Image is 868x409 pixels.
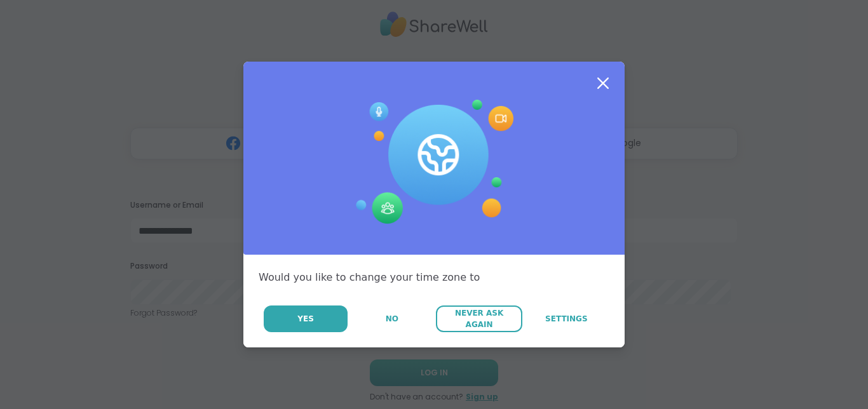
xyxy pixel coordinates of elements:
span: Yes [297,313,314,325]
span: No [386,313,398,325]
button: No [349,305,435,332]
div: Would you like to change your time zone to [259,270,609,285]
a: Settings [524,305,609,332]
span: Never Ask Again [442,307,515,330]
button: Never Ask Again [436,305,522,332]
button: Yes [264,305,348,332]
span: Settings [545,313,588,325]
img: Session Experience [355,100,513,224]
